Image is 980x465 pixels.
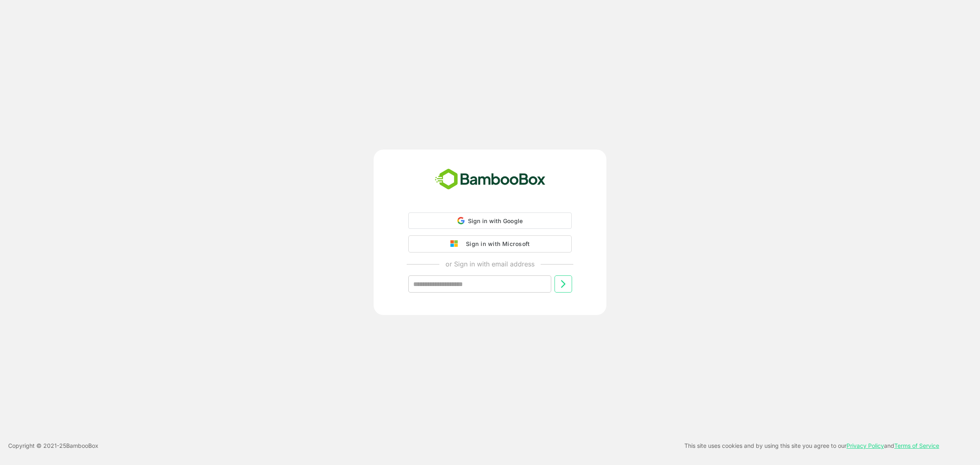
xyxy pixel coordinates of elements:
[430,166,550,193] img: bamboobox
[462,239,530,249] div: Sign in with Microsoft
[450,240,462,248] img: google
[894,442,939,449] a: Terms of Service
[408,212,572,229] div: Sign in with Google
[8,441,98,451] p: Copyright © 2021- 25 BambooBox
[408,235,572,253] button: Sign in with Microsoft
[468,217,523,224] span: Sign in with Google
[684,441,939,451] p: This site uses cookies and by using this site you agree to our and
[445,259,535,269] p: or Sign in with email address
[846,442,884,449] a: Privacy Policy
